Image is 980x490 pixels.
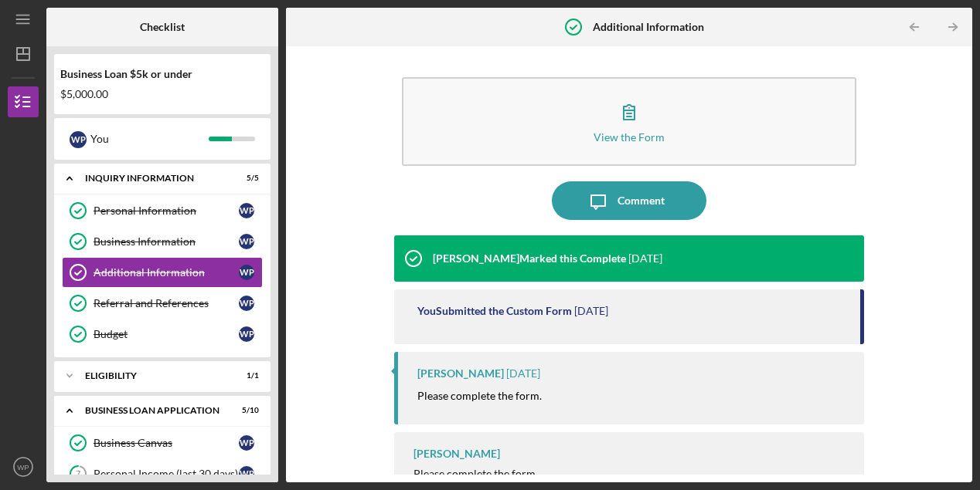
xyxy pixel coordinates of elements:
[94,328,239,340] div: Budget
[62,195,263,226] a: Personal InformationWP
[62,257,263,288] a: Additional InformationWP
[231,406,259,415] div: 5 / 10
[60,68,264,80] div: Business Loan $5k or under
[417,389,542,402] mark: Please complete the form.
[60,88,264,100] div: $5,000.00
[85,174,220,183] div: INQUIRY INFORMATION
[62,288,263,319] a: Referral and ReferencesWP
[17,463,29,471] text: WP
[417,367,504,380] div: [PERSON_NAME]
[85,406,220,415] div: BUSINESS LOAN APPLICATION
[593,21,704,33] b: Additional Information
[90,126,209,152] div: You
[239,466,254,482] div: W P
[433,252,626,265] div: [PERSON_NAME] Marked this Complete
[402,77,856,166] button: View the Form
[239,203,254,218] div: W P
[62,458,263,489] a: 7Personal Income (last 30 days)WP
[94,297,239,309] div: Referral and References
[413,448,500,460] div: [PERSON_NAME]
[94,266,239,279] div: Additional Information
[417,305,572,317] div: You Submitted the Custom Form
[239,326,254,342] div: W P
[62,226,263,257] a: Business InformationWP
[239,234,254,249] div: W P
[94,204,239,217] div: Personal Information
[239,265,254,280] div: W P
[239,296,254,311] div: W P
[231,174,259,183] div: 5 / 5
[94,437,239,449] div: Business Canvas
[618,181,665,220] div: Comment
[506,367,540,380] time: 2025-10-06 15:37
[94,235,239,248] div: Business Information
[85,371,220,380] div: Eligibility
[239,435,254,451] div: W P
[76,469,81,479] tspan: 7
[70,131,87,148] div: W P
[628,252,662,265] time: 2025-10-06 15:48
[94,468,239,480] div: Personal Income (last 30 days)
[62,319,263,350] a: BudgetWP
[231,371,259,380] div: 1 / 1
[8,451,39,482] button: WP
[552,181,706,220] button: Comment
[574,305,608,317] time: 2025-10-06 15:47
[413,468,538,480] div: Please complete the form.
[594,131,665,143] div: View the Form
[140,21,185,33] b: Checklist
[62,427,263,458] a: Business CanvasWP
